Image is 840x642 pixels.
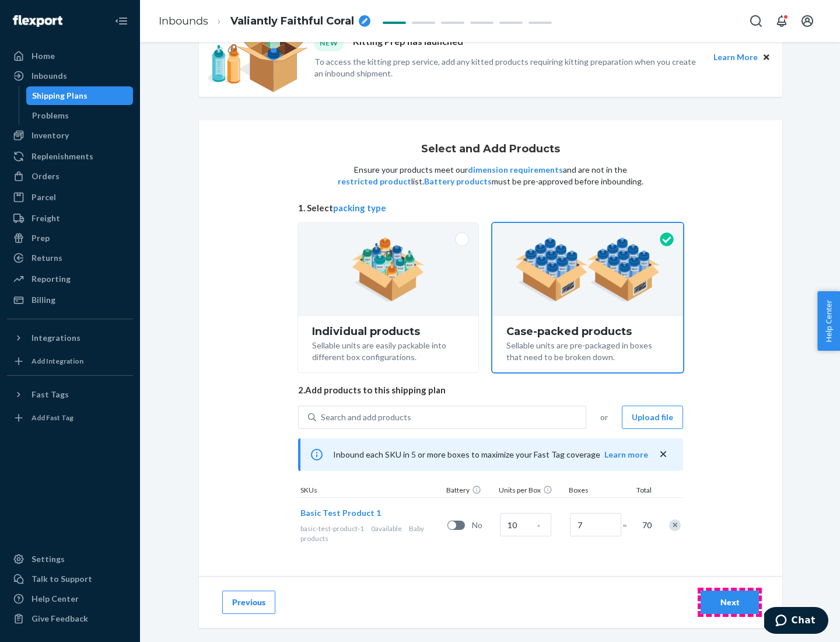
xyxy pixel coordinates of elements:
button: close [657,448,669,460]
button: Talk to Support [7,570,133,588]
p: Ensure your products meet our and are not in the list. must be pre-approved before inbounding. [337,164,645,187]
button: Close Navigation [110,9,133,33]
div: Boxes [566,485,625,497]
span: 0 available [371,524,402,533]
div: NEW [314,35,344,51]
a: Home [7,47,133,65]
span: No [472,519,495,531]
a: Orders [7,167,133,186]
div: Add Fast Tag [32,413,73,423]
div: Billing [32,294,55,306]
a: Add Integration [7,352,133,371]
div: Sellable units are pre-packaged in boxes that need to be broken down. [506,337,669,363]
button: Learn more [604,449,648,460]
button: packing type [333,202,386,214]
ol: breadcrumbs [149,4,380,39]
div: Next [710,596,749,608]
a: Settings [7,550,133,568]
a: Replenishments [7,147,133,166]
img: case-pack.59cecea509d18c883b923b81aeac6d0b.png [515,238,660,302]
a: Shipping Plans [26,86,134,105]
h1: Select and Add Products [421,144,560,155]
a: Inventory [7,126,133,145]
a: Inbounds [159,15,208,27]
button: Open notifications [770,9,793,33]
iframe: Opens a widget where you can chat to one of our agents [764,607,828,636]
a: Reporting [7,270,133,288]
div: Sellable units are easily packable into different box configurations. [312,337,464,363]
div: Inventory [32,130,69,141]
button: Learn More [713,51,758,64]
a: Help Center [7,589,133,608]
button: dimension requirements [468,164,563,176]
span: or [600,411,608,423]
div: Reporting [32,273,71,285]
button: Upload file [622,406,683,429]
div: Home [32,50,55,62]
a: Add Fast Tag [7,409,133,427]
div: Problems [32,110,69,121]
div: Individual products [312,326,464,337]
div: Shipping Plans [32,90,87,102]
div: Total [625,485,654,497]
button: Open account menu [796,9,819,33]
a: Inbounds [7,67,133,85]
div: Talk to Support [32,573,92,585]
div: Returns [32,252,62,264]
div: Case-packed products [506,326,669,337]
p: To access the kitting prep service, add any kitted products requiring kitting preparation when yo... [314,56,703,79]
div: Freight [32,212,60,224]
span: 1. Select [298,202,683,214]
a: Parcel [7,188,133,207]
button: restricted product [338,176,411,187]
input: Case Quantity [500,513,551,536]
div: Inbound each SKU in 5 or more boxes to maximize your Fast Tag coverage [298,438,683,471]
button: Battery products [424,176,492,187]
div: Help Center [32,593,79,605]
div: Units per Box [496,485,566,497]
button: Close [760,51,773,64]
div: Baby products [300,524,443,543]
span: 70 [640,519,652,531]
button: Help Center [817,291,840,351]
div: Prep [32,232,50,244]
div: Remove Item [669,519,681,531]
span: basic-test-product-1 [300,524,364,533]
div: Give Feedback [32,613,88,624]
input: Number of boxes [570,513,621,536]
span: 2. Add products to this shipping plan [298,384,683,396]
button: Fast Tags [7,385,133,404]
a: Returns [7,249,133,267]
a: Freight [7,209,133,228]
a: Billing [7,291,133,309]
button: Next [701,591,759,614]
button: Give Feedback [7,609,133,628]
span: Valiantly Faithful Coral [230,14,354,29]
a: Prep [7,229,133,247]
a: Problems [26,106,134,125]
button: Open Search Box [744,9,768,33]
span: Basic Test Product 1 [300,508,381,518]
span: = [622,519,634,531]
img: individual-pack.facf35554cb0f1810c75b2bd6df2d64e.png [352,238,425,302]
div: Integrations [32,332,80,344]
div: Replenishments [32,151,93,162]
div: Inbounds [32,70,67,82]
button: Integrations [7,329,133,347]
div: Add Integration [32,356,83,366]
div: Parcel [32,191,56,203]
div: Settings [32,553,65,565]
div: Battery [444,485,496,497]
button: Previous [222,591,275,614]
div: Search and add products [321,411,411,423]
p: Kitting Prep has launched [353,35,463,51]
div: Fast Tags [32,389,69,400]
button: Basic Test Product 1 [300,507,381,519]
div: Orders [32,170,60,182]
div: SKUs [298,485,444,497]
img: Flexport logo [13,15,62,27]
